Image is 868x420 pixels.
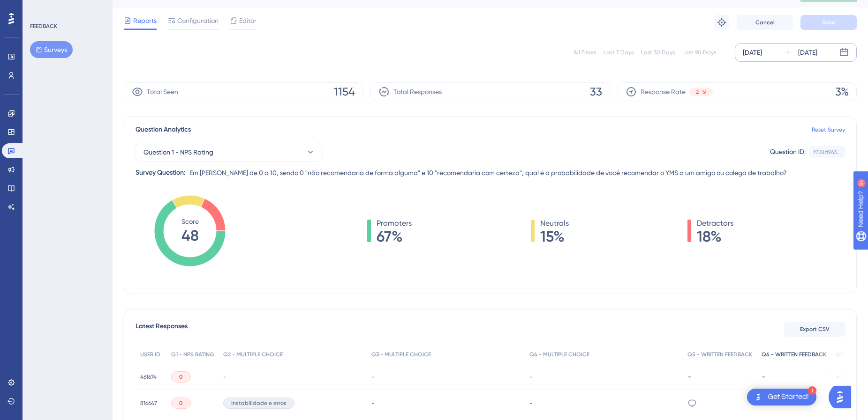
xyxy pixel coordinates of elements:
button: Save [800,15,857,30]
button: Export CSV [784,322,845,337]
span: Response Rate [641,86,686,97]
span: Need Help? [22,2,59,14]
div: FEEDBACK [30,22,57,30]
button: Cancel [737,15,793,30]
span: 461674 [140,373,157,381]
div: Last 30 Days [641,49,675,56]
iframe: UserGuiding AI Assistant Launcher [829,383,857,411]
span: USER ID [140,351,160,358]
div: Survey Question: [136,167,186,178]
span: - [529,373,532,381]
span: 2 [696,88,699,96]
button: Surveys [30,41,73,58]
tspan: 48 [181,227,199,244]
span: 816647 [140,399,157,407]
div: 1 [808,386,816,395]
span: 15% [540,229,569,244]
div: Last 7 Days [604,49,634,56]
span: 0 [179,399,183,407]
div: 9+ [64,5,69,12]
span: Save [822,19,835,26]
img: launcher-image-alternative-text [753,391,764,403]
div: - [687,372,752,381]
span: Question 1 - NPS Rating [143,147,213,158]
span: Detractors [697,218,733,229]
span: Configuration [177,15,219,26]
span: Editor [239,15,257,26]
span: 67% [377,229,412,244]
span: Q5 - WRITTEN FEEDBACK [687,351,752,358]
span: Q4 - MULTIPLE CHOICE [529,351,589,358]
div: Open Get Started! checklist, remaining modules: 1 [747,389,816,405]
span: Instabilidade e erros [231,399,287,407]
button: Question 1 - NPS Rating [136,143,323,162]
span: - [223,373,226,381]
span: Neutrals [540,218,569,229]
a: Reset Survey [812,126,845,133]
div: f728d963... [814,148,841,156]
span: - [371,373,374,381]
span: Latest Responses [136,321,188,338]
span: 3% [835,84,849,99]
span: 33 [590,84,602,99]
div: [DATE] [798,47,817,58]
span: Q3 - MULTIPLE CHOICE [371,351,431,358]
span: 1154 [334,84,355,99]
tspan: Score [181,218,199,225]
span: Export CSV [800,325,830,333]
div: Get Started! [768,392,809,402]
span: Question Analytics [136,124,191,135]
span: Cancel [755,19,775,26]
div: Question ID: [770,146,806,158]
div: [DATE] [743,47,762,58]
span: Promoters [377,218,412,229]
span: - [371,399,374,407]
span: Reports [133,15,157,26]
span: Em [PERSON_NAME] de 0 a 10, sendo 0 "não recomendaria de forma alguma" e 10 "recomendaria com cer... [189,167,787,178]
span: Total Responses [393,86,442,97]
span: Total Seen [147,86,178,97]
div: All Times [574,49,596,56]
span: Q2 - MULTIPLE CHOICE [223,351,283,358]
span: - [529,399,532,407]
div: - [762,372,826,381]
span: 0 [179,373,183,381]
div: Last 90 Days [682,49,716,56]
span: Q6 - WRITTEN FEEDBACK [762,351,826,358]
span: 18% [697,229,733,244]
span: Q1 - NPS RATING [171,351,214,358]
